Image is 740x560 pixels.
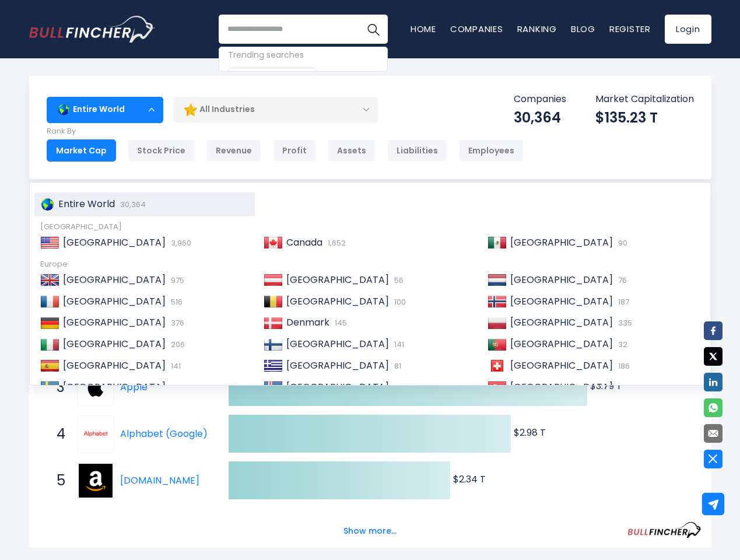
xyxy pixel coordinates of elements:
[450,23,503,35] a: Companies
[615,382,630,393] span: 120
[325,237,346,249] span: 1,652
[63,295,166,308] span: [GEOGRAPHIC_DATA]
[63,337,166,351] span: [GEOGRAPHIC_DATA]
[510,359,613,372] span: [GEOGRAPHIC_DATA]
[514,108,566,127] div: 30,364
[286,273,389,286] span: [GEOGRAPHIC_DATA]
[51,424,62,444] span: 4
[168,237,191,249] span: 3,960
[510,273,613,286] span: [GEOGRAPHIC_DATA]
[77,462,120,499] a: Amazon.com
[168,360,181,372] span: 141
[63,236,166,249] span: [GEOGRAPHIC_DATA]
[615,360,630,372] span: 186
[615,275,627,286] span: 76
[63,273,166,286] span: [GEOGRAPHIC_DATA]
[510,316,613,329] span: [GEOGRAPHIC_DATA]
[590,379,622,393] text: $3.79 T
[387,139,447,162] div: Liabilities
[571,23,595,35] a: Blog
[47,96,163,123] div: Entire World
[63,380,166,394] span: [GEOGRAPHIC_DATA]
[273,139,316,162] div: Profit
[228,48,378,62] div: Trending searches
[391,275,404,286] span: 56
[77,369,120,406] a: Apple
[128,139,195,162] div: Stock Price
[63,359,166,372] span: [GEOGRAPHIC_DATA]
[615,317,632,328] span: 335
[286,236,322,249] span: Canada
[609,23,651,35] a: Register
[615,296,629,307] span: 187
[510,236,613,249] span: [GEOGRAPHIC_DATA]
[29,16,155,43] a: Go to homepage
[79,464,113,498] img: Amazon.com
[77,415,120,453] a: Alphabet (Google)
[79,370,113,404] img: Apple
[514,93,566,106] p: Companies
[595,93,694,106] p: Market Capitalization
[510,295,613,308] span: [GEOGRAPHIC_DATA]
[168,382,185,393] span: 638
[286,316,329,329] span: Denmark
[615,339,627,350] span: 32
[120,380,148,394] a: Apple
[286,295,389,308] span: [GEOGRAPHIC_DATA]
[328,139,376,162] div: Assets
[58,197,115,211] span: Entire World
[391,360,401,372] span: 81
[40,222,700,232] div: [GEOGRAPHIC_DATA]
[514,426,546,439] text: $2.98 T
[40,260,700,269] div: Europe
[517,23,557,35] a: Ranking
[286,380,389,394] span: [GEOGRAPHIC_DATA]
[120,427,208,440] a: Alphabet (Google)
[391,339,404,350] span: 141
[286,359,389,372] span: [GEOGRAPHIC_DATA]
[47,139,116,162] div: Market Cap
[391,296,406,307] span: 100
[510,380,613,394] span: [GEOGRAPHIC_DATA]
[510,337,613,351] span: [GEOGRAPHIC_DATA]
[29,16,155,43] img: Bullfincher logo
[332,317,347,328] span: 145
[336,521,404,541] button: Show more...
[51,377,62,397] span: 3
[411,23,436,35] a: Home
[51,471,62,491] span: 5
[168,317,184,328] span: 376
[168,339,185,350] span: 206
[286,337,389,351] span: [GEOGRAPHIC_DATA]
[359,15,388,44] button: Search
[168,296,183,307] span: 516
[47,127,524,136] p: Rank By
[174,96,378,123] div: All Industries
[168,275,184,286] span: 975
[391,382,404,393] span: 22
[453,473,486,486] text: $2.34 T
[615,237,627,249] span: 90
[206,139,261,162] div: Revenue
[459,139,524,162] div: Employees
[63,316,166,329] span: [GEOGRAPHIC_DATA]
[120,474,199,487] a: [DOMAIN_NAME]
[665,15,711,44] a: Login
[117,199,146,210] span: 30,364
[79,417,113,451] img: Alphabet (Google)
[595,108,694,127] div: $135.23 T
